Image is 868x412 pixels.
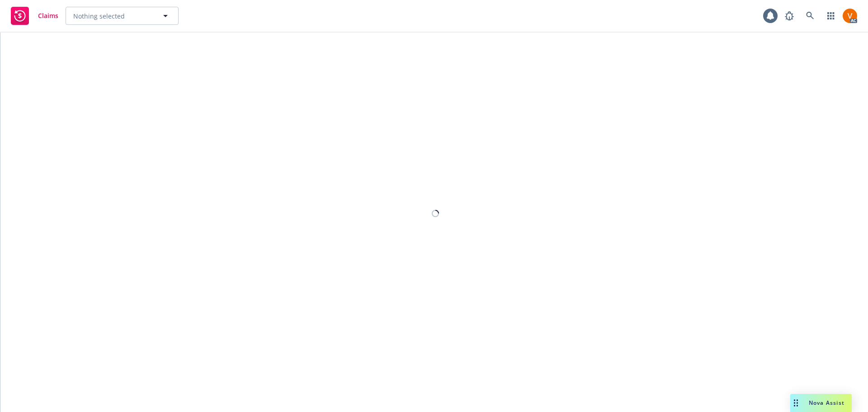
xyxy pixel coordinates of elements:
[790,394,852,412] button: Nova Assist
[801,7,819,25] a: Search
[790,394,802,412] div: Drag to move
[843,9,857,23] img: photo
[73,11,125,21] span: Nothing selected
[66,7,179,25] button: Nothing selected
[822,7,840,25] a: Switch app
[38,12,58,19] span: Claims
[809,399,844,407] span: Nova Assist
[780,7,798,25] a: Report a Bug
